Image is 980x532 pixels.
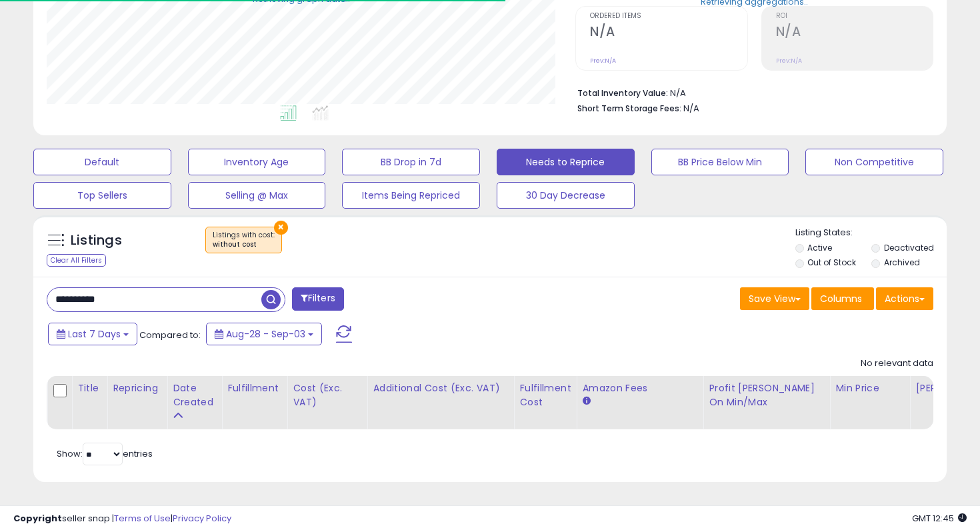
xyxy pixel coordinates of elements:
[274,221,288,235] button: ×
[77,381,101,395] div: Title
[884,257,920,268] label: Archived
[48,323,137,345] button: Last 7 Days
[57,447,153,460] span: Show: entries
[497,149,635,175] button: Needs to Reprice
[519,381,571,409] div: Fulfillment Cost
[113,381,161,395] div: Repricing
[807,257,856,268] label: Out of Stock
[293,381,361,409] div: Cost (Exc. VAT)
[912,512,967,525] span: 2025-09-11 12:45 GMT
[213,230,275,250] span: Listings with cost :
[13,513,231,525] div: seller snap | |
[795,227,947,239] p: Listing States:
[582,395,590,407] small: Amazon Fees.
[173,381,216,409] div: Date Created
[740,287,809,310] button: Save View
[835,381,904,395] div: Min Price
[173,512,231,525] a: Privacy Policy
[884,242,934,253] label: Deactivated
[47,254,106,267] div: Clear All Filters
[33,182,171,209] button: Top Sellers
[582,381,697,395] div: Amazon Fees
[68,327,121,341] span: Last 7 Days
[703,376,830,429] th: The percentage added to the cost of goods (COGS) that forms the calculator for Min & Max prices.
[861,357,933,370] div: No relevant data
[114,512,171,525] a: Terms of Use
[71,231,122,250] h5: Listings
[651,149,789,175] button: BB Price Below Min
[227,381,281,395] div: Fulfillment
[13,512,62,525] strong: Copyright
[342,149,480,175] button: BB Drop in 7d
[226,327,305,341] span: Aug-28 - Sep-03
[33,149,171,175] button: Default
[876,287,933,310] button: Actions
[497,182,635,209] button: 30 Day Decrease
[811,287,874,310] button: Columns
[188,149,326,175] button: Inventory Age
[342,182,480,209] button: Items Being Repriced
[820,292,862,305] span: Columns
[709,381,824,409] div: Profit [PERSON_NAME] on Min/Max
[373,381,508,395] div: Additional Cost (Exc. VAT)
[213,240,275,249] div: without cost
[807,242,832,253] label: Active
[139,329,201,341] span: Compared to:
[188,182,326,209] button: Selling @ Max
[805,149,943,175] button: Non Competitive
[292,287,344,311] button: Filters
[206,323,322,345] button: Aug-28 - Sep-03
